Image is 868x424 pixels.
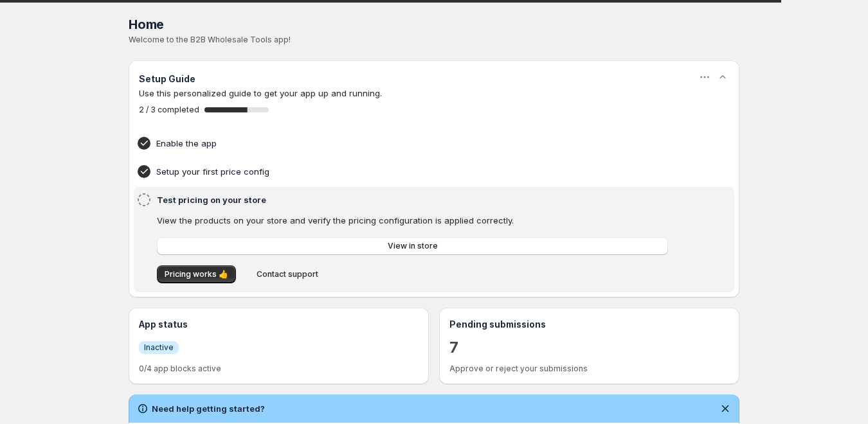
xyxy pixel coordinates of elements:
p: 0/4 app blocks active [139,364,419,374]
p: Welcome to the B2B Wholesale Tools app! [129,35,739,45]
button: Dismiss notification [716,400,734,418]
span: Home [129,17,164,32]
h4: Enable the app [156,137,672,150]
h4: Setup your first price config [156,165,672,178]
span: Contact support [257,269,318,279]
h2: Need help getting started? [152,402,265,415]
p: Use this personalized guide to get your app up and running. [139,87,729,100]
span: Pricing works 👍 [165,269,228,279]
h3: App status [139,318,419,331]
h3: Setup Guide [139,73,195,85]
h4: Test pricing on your store [157,193,672,206]
p: View the products on your store and verify the pricing configuration is applied correctly. [157,214,668,227]
span: View in store [388,241,438,251]
span: 2 / 3 completed [139,105,199,115]
button: Pricing works 👍 [157,265,236,283]
h3: Pending submissions [449,318,729,331]
a: 7 [449,337,458,358]
button: Contact support [249,265,326,283]
a: InfoInactive [139,340,179,354]
p: Approve or reject your submissions [449,364,729,374]
span: Inactive [144,342,174,353]
a: View in store [157,237,668,255]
